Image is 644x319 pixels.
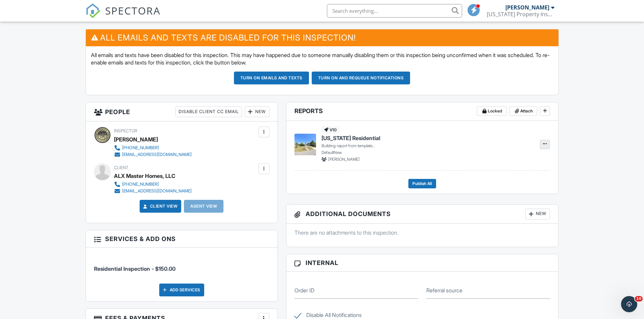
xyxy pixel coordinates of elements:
div: Disable Client CC Email [175,106,242,117]
button: Turn on and Requeue Notifications [312,72,410,84]
div: Florida Property Inspections, Inc. [487,11,554,18]
button: Turn on emails and texts [234,72,309,84]
h3: Services & Add ons [86,230,278,248]
iframe: Intercom live chat [621,296,637,312]
div: [PHONE_NUMBER] [122,145,159,151]
p: There are no attachments to this inspection. [294,229,550,236]
a: Client View [142,203,178,210]
span: 10 [635,296,643,301]
div: [EMAIL_ADDRESS][DOMAIN_NAME] [122,152,192,157]
img: The Best Home Inspection Software - Spectora [86,3,100,18]
li: Service: Residential Inspection [94,253,269,278]
a: [PHONE_NUMBER] [114,181,192,188]
a: [EMAIL_ADDRESS][DOMAIN_NAME] [114,151,192,158]
div: [PERSON_NAME] [114,134,158,144]
div: New [245,106,269,117]
span: Residential Inspection - $150.00 [94,265,175,272]
div: [EMAIL_ADDRESS][DOMAIN_NAME] [122,188,192,194]
label: Referral source [426,287,462,294]
div: ALX Master Homes, LLC [114,171,175,181]
a: [EMAIL_ADDRESS][DOMAIN_NAME] [114,188,192,194]
a: [PHONE_NUMBER] [114,144,192,151]
div: [PERSON_NAME] [505,4,549,11]
div: New [525,209,550,219]
p: All emails and texts have been disabled for this inspection. This may have happened due to someon... [91,51,553,67]
span: Inspector [114,128,137,133]
input: Search everything... [327,4,462,18]
label: Order ID [294,287,314,294]
span: SPECTORA [105,3,161,18]
h3: All emails and texts are disabled for this inspection! [86,29,558,46]
a: SPECTORA [86,9,161,23]
div: [PHONE_NUMBER] [122,182,159,187]
div: Add Services [159,284,204,296]
span: Client [114,165,128,170]
h3: People [86,102,278,122]
h3: Internal [286,254,558,272]
h3: Additional Documents [286,205,558,224]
